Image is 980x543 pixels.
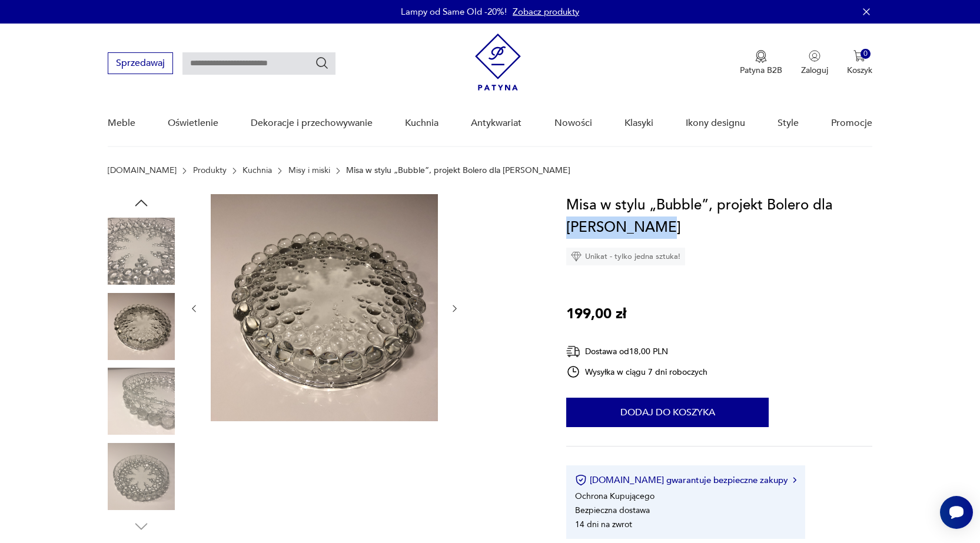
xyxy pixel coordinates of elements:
[831,101,872,146] a: Promocje
[740,50,782,76] button: Patyna B2B
[575,474,587,486] img: Ikona certyfikatu
[566,365,707,379] div: Wysyłka w ciągu 7 dni roboczych
[566,398,769,427] button: Dodaj do koszyka
[288,166,330,175] a: Misy i miski
[554,101,592,146] a: Nowości
[809,50,820,62] img: Ikonka użytkownika
[193,166,227,175] a: Produkty
[566,303,626,325] p: 199,00 zł
[575,519,632,530] li: 14 dni na zwrot
[624,101,653,146] a: Klasyki
[575,491,655,502] li: Ochrona Kupującego
[513,6,579,18] a: Zobacz produkty
[686,101,745,146] a: Ikony designu
[940,496,973,529] iframe: Smartsupp widget button
[108,101,135,146] a: Meble
[108,52,173,74] button: Sprzedawaj
[575,474,796,486] button: [DOMAIN_NAME] gwarantuje bezpieczne zakupy
[251,101,373,146] a: Dekoracje i przechowywanie
[108,368,175,435] img: Zdjęcie produktu Misa w stylu „Bubble”, projekt Bolero dla Walther Glas
[847,65,872,76] p: Koszyk
[571,251,582,262] img: Ikona diamentu
[108,218,175,285] img: Zdjęcie produktu Misa w stylu „Bubble”, projekt Bolero dla Walther Glas
[401,6,507,18] p: Lampy od Same Old -20%!
[405,101,438,146] a: Kuchnia
[801,65,828,76] p: Zaloguj
[778,101,799,146] a: Style
[566,344,707,359] div: Dostawa od 18,00 PLN
[108,166,177,175] a: [DOMAIN_NAME]
[168,101,218,146] a: Oświetlenie
[755,50,767,63] img: Ikona medalu
[740,50,782,76] a: Ikona medaluPatyna B2B
[740,65,782,76] p: Patyna B2B
[566,248,685,265] div: Unikat - tylko jedna sztuka!
[108,443,175,510] img: Zdjęcie produktu Misa w stylu „Bubble”, projekt Bolero dla Walther Glas
[566,344,580,359] img: Ikona dostawy
[471,101,521,146] a: Antykwariat
[861,49,871,59] div: 0
[315,56,329,70] button: Szukaj
[108,60,173,68] a: Sprzedawaj
[346,166,570,175] p: Misa w stylu „Bubble”, projekt Bolero dla [PERSON_NAME]
[566,194,872,239] h1: Misa w stylu „Bubble”, projekt Bolero dla [PERSON_NAME]
[575,505,650,516] li: Bezpieczna dostawa
[211,194,438,421] img: Zdjęcie produktu Misa w stylu „Bubble”, projekt Bolero dla Walther Glas
[242,166,272,175] a: Kuchnia
[801,50,828,76] button: Zaloguj
[108,293,175,360] img: Zdjęcie produktu Misa w stylu „Bubble”, projekt Bolero dla Walther Glas
[853,50,865,62] img: Ikona koszyka
[793,477,796,483] img: Ikona strzałki w prawo
[847,50,872,76] button: 0Koszyk
[475,34,521,91] img: Patyna - sklep z meblami i dekoracjami vintage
